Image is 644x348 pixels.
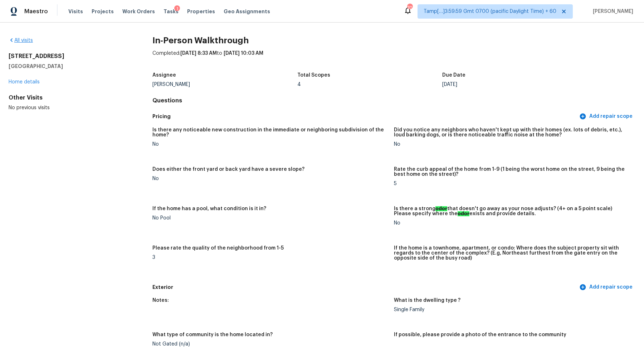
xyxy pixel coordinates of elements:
[9,79,40,84] a: Home details
[152,37,635,44] h2: In-Person Walkthrough
[394,127,630,137] h5: Did you notice any neighbors who haven't kept up with their homes (ex. lots of debris, etc.), lou...
[152,298,169,303] h5: Notes:
[187,8,215,15] span: Properties
[152,216,388,221] div: No Pool
[152,246,284,251] h5: Please rate the quality of the neighborhood from 1-5
[394,221,630,226] div: No
[435,206,447,211] ah_el_jm_1744356538015: odor
[424,8,556,15] span: Tamp[…]3:59:59 Gmt 0700 (pacific Daylight Time) + 60
[152,73,176,78] h5: Assignee
[152,97,635,104] h4: Questions
[578,110,635,123] button: Add repair scope
[152,255,388,260] div: 3
[458,211,469,216] ah_el_jm_1744356538015: odor
[164,9,179,14] span: Tasks
[297,82,442,87] div: 4
[68,8,83,15] span: Visits
[590,8,633,15] span: [PERSON_NAME]
[152,342,388,347] div: Not Gated (n/a)
[152,176,388,181] div: No
[224,8,270,15] span: Geo Assignments
[394,181,630,186] div: 5
[394,206,630,216] h5: Is there a strong that doesn't go away as your nose adjusts? (4+ on a 5 point scale) Please speci...
[224,51,263,56] span: [DATE] 10:03 AM
[578,281,635,294] button: Add repair scope
[152,127,388,137] h5: Is there any noticeable new construction in the immediate or neighboring subdivision of the home?
[394,142,630,147] div: No
[394,298,460,303] h5: What is the dwelling type ?
[9,53,130,60] h2: [STREET_ADDRESS]
[297,73,330,78] h5: Total Scopes
[152,82,297,87] div: [PERSON_NAME]
[581,112,633,121] span: Add repair scope
[92,8,114,15] span: Projects
[9,63,130,70] h5: [GEOGRAPHIC_DATA]
[407,4,412,11] div: 707
[394,246,630,261] h5: If the home is a townhome, apartment, or condo: Where does the subject property sit with regards ...
[152,332,273,337] h5: What type of community is the home located in?
[442,73,465,78] h5: Due Date
[24,8,48,15] span: Maestro
[152,167,304,172] h5: Does either the front yard or back yard have a severe slope?
[9,38,33,43] a: All visits
[180,51,217,56] span: [DATE] 8:33 AM
[9,94,130,101] div: Other Visits
[9,105,50,110] span: No previous visits
[394,307,630,312] div: Single Family
[122,8,155,15] span: Work Orders
[152,50,635,68] div: Completed: to
[152,142,388,147] div: No
[394,332,566,337] h5: If possible, please provide a photo of the entrance to the community
[174,5,180,13] div: 1
[152,113,578,120] h5: Pricing
[394,167,630,177] h5: Rate the curb appeal of the home from 1-9 (1 being the worst home on the street, 9 being the best...
[442,82,587,87] div: [DATE]
[152,284,578,291] h5: Exterior
[581,283,633,292] span: Add repair scope
[152,206,266,211] h5: If the home has a pool, what condition is it in?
